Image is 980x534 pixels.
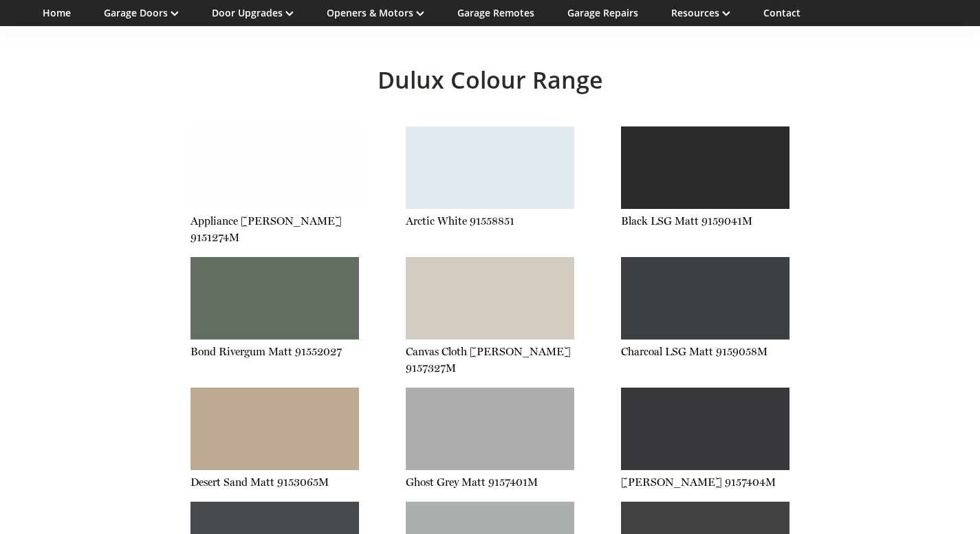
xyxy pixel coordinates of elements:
[621,344,790,360] p: Charcoal LSG Matt 9159058M
[190,474,359,491] p: Desert Sand Matt 9153065M
[190,344,359,360] p: Bond Rivergum Matt 91552027
[164,66,816,94] h2: Dulux Colour Range
[406,344,574,377] p: Canvas Cloth [PERSON_NAME] 9157327M
[406,474,574,491] p: Ghost Grey Matt 9157401M
[671,6,730,19] a: Resources
[212,6,294,19] a: Door Upgrades
[327,6,424,19] a: Openers & Motors
[621,213,790,230] p: Black LSG Matt 9159041M
[43,6,71,19] a: Home
[190,213,359,246] p: Appliance [PERSON_NAME] 9151274M
[567,6,638,19] a: Garage Repairs
[621,474,790,491] p: [PERSON_NAME] 9157404M
[763,6,801,19] a: Contact
[406,213,574,230] p: Arctic White 91558851
[457,6,534,19] a: Garage Remotes
[104,6,179,19] a: Garage Doors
